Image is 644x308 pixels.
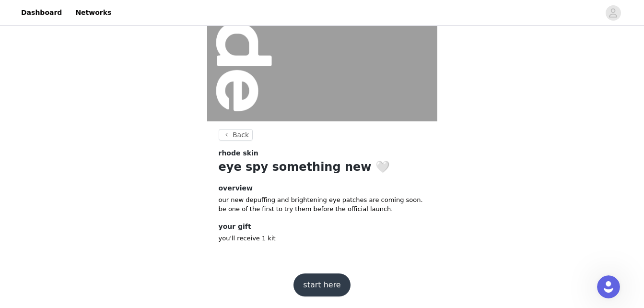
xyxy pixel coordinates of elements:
[219,148,258,158] span: rhode skin
[15,2,68,24] a: Dashboard
[70,2,117,24] a: Networks
[609,5,618,21] div: avatar
[219,129,253,141] button: Back
[219,222,426,232] h4: your gift
[219,195,426,214] p: our new depuffing and brightening eye patches are coming soon. be one of the first to try them be...
[219,158,426,176] h1: eye spy something new 🤍
[219,183,426,193] h4: overview
[293,273,350,296] button: start here
[219,234,426,243] p: you'll receive 1 kit
[597,275,620,298] iframe: Intercom live chat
